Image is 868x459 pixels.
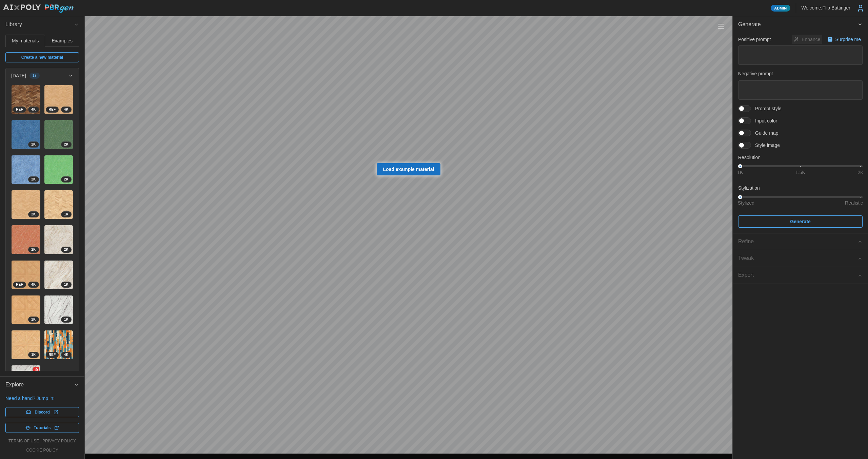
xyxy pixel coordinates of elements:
[11,190,41,219] a: OSn6ShOVYPvKtzI0Ex5r2K
[751,130,778,136] span: Guide map
[64,212,68,217] span: 1 K
[738,215,863,228] button: Generate
[5,52,79,62] a: Create a new material
[11,330,41,360] a: 8JnpzGpVzZ4TlbmF3tFv1K
[64,282,68,287] span: 1 K
[716,21,726,31] button: Toggle viewport controls
[52,38,73,43] span: Examples
[733,33,868,233] div: Generate
[11,85,41,114] a: sAZbogPMns1usymK3IyY4KREF
[6,68,79,83] button: [DATE]17
[49,107,56,112] span: REF
[792,35,822,44] button: Enhance
[44,261,73,289] img: cPP6nxkx2CLfXHf8iUqa
[11,260,41,290] a: 94fcXZSDKVhCnf31W5934KREF
[44,120,73,149] img: mXpFUoqbLJJEs71eHvrr
[12,190,40,219] img: OSn6ShOVYPvKtzI0Ex5r
[738,36,771,43] p: Positive prompt
[733,16,868,33] button: Generate
[31,317,36,322] span: 2 K
[44,225,73,254] img: BBpVwmttynq5vwj9mW9X
[35,407,50,417] span: Discord
[751,142,780,149] span: Style image
[44,155,73,184] img: YAeMorzfgdHutJpLZzra
[31,107,36,112] span: 4 K
[64,177,68,182] span: 2 K
[44,295,74,325] a: zZTFTwzl7YAKYGxSBTao1K
[44,85,74,114] a: 7OKP3uW2HHMF5rMg8ndT4KREF
[16,282,23,287] span: REF
[12,155,40,184] img: zgXOltiAEizQWHYeNeMA
[802,36,822,43] p: Enhance
[16,107,23,112] span: REF
[44,155,74,185] a: YAeMorzfgdHutJpLZzra2K
[31,352,36,358] span: 1 K
[44,120,74,149] a: mXpFUoqbLJJEs71eHvrr2K
[44,190,74,219] a: o8CsKlJntzuYzCY2eL761K
[5,377,74,393] span: Explore
[12,295,40,324] img: w847zgCWZY2o0LYH0zu7
[751,105,782,112] span: Prompt style
[12,261,40,289] img: 94fcXZSDKVhCnf31W593
[738,16,857,33] span: Generate
[21,53,63,62] span: Create a new material
[64,107,68,112] span: 4 K
[31,212,36,217] span: 2 K
[44,330,73,359] img: FEXbp08ODCl9W9Q9rT2A
[64,352,68,358] span: 4 K
[5,395,79,402] p: Need a hand? Jump in:
[383,164,434,175] span: Load example material
[12,225,40,254] img: glEFjrREHIadThyQS6yg
[6,83,79,402] div: [DATE]17
[774,5,787,11] span: Admin
[835,36,862,43] p: Surprise me
[31,177,36,182] span: 2 K
[11,295,41,325] a: w847zgCWZY2o0LYH0zu72K
[11,120,41,149] a: f8vkP9ywH35GDmvVMlYB2K
[8,438,39,444] a: terms of use
[64,317,68,322] span: 1 K
[377,163,441,175] a: Load example material
[826,35,863,44] button: Surprise me
[733,233,868,250] button: Refine
[64,142,68,147] span: 2 K
[44,225,74,254] a: BBpVwmttynq5vwj9mW9X2K
[44,190,73,219] img: o8CsKlJntzuYzCY2eL76
[5,16,74,33] span: Library
[44,330,74,360] a: FEXbp08ODCl9W9Q9rT2A4KREF
[751,117,777,124] span: Input color
[11,225,41,254] a: glEFjrREHIadThyQS6yg2K
[31,247,36,252] span: 2 K
[26,447,58,453] a: cookie policy
[738,185,863,191] p: Stylization
[5,407,79,417] a: Discord
[42,438,76,444] a: privacy policy
[31,282,36,287] span: 4 K
[733,250,868,267] button: Tweak
[31,142,36,147] span: 2 K
[12,365,40,394] img: 7REb9Cxl3bA884seWvfZ
[12,38,39,43] span: My materials
[12,120,40,149] img: f8vkP9ywH35GDmvVMlYB
[802,4,850,11] p: Welcome, Flip Buttinger
[44,260,74,290] a: cPP6nxkx2CLfXHf8iUqa1K
[11,155,41,185] a: zgXOltiAEizQWHYeNeMA2K
[64,247,68,252] span: 2 K
[5,423,79,433] a: Tutorials
[790,216,811,227] span: Generate
[12,85,40,114] img: sAZbogPMns1usymK3IyY
[11,365,41,395] a: 7REb9Cxl3bA884seWvfZ1K
[738,154,863,161] p: Resolution
[3,4,74,13] img: AIxPoly PBRgen
[44,295,73,324] img: zZTFTwzl7YAKYGxSBTao
[44,85,73,114] img: 7OKP3uW2HHMF5rMg8ndT
[12,330,40,359] img: 8JnpzGpVzZ4TlbmF3tFv
[49,352,56,358] span: REF
[738,250,857,267] span: Tweak
[738,70,863,77] p: Negative prompt
[34,423,51,433] span: Tutorials
[33,73,37,78] span: 17
[733,267,868,284] button: Export
[738,267,857,284] span: Export
[11,72,26,79] p: [DATE]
